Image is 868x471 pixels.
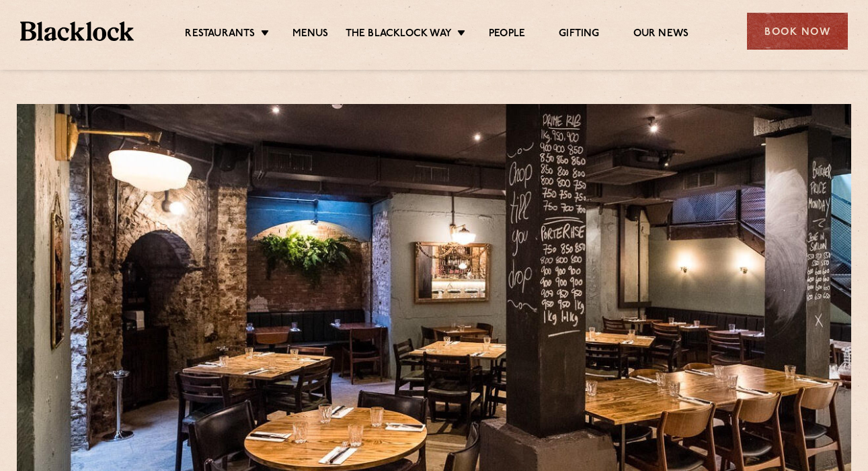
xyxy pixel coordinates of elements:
[346,28,452,42] a: The Blacklock Way
[20,21,134,40] img: BL_Textured_Logo-footer-cropped.svg
[292,28,329,42] a: Menus
[747,13,848,50] div: Book Now
[185,28,255,42] a: Restaurants
[559,28,599,42] a: Gifting
[633,28,689,42] a: Our News
[489,28,525,42] a: People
